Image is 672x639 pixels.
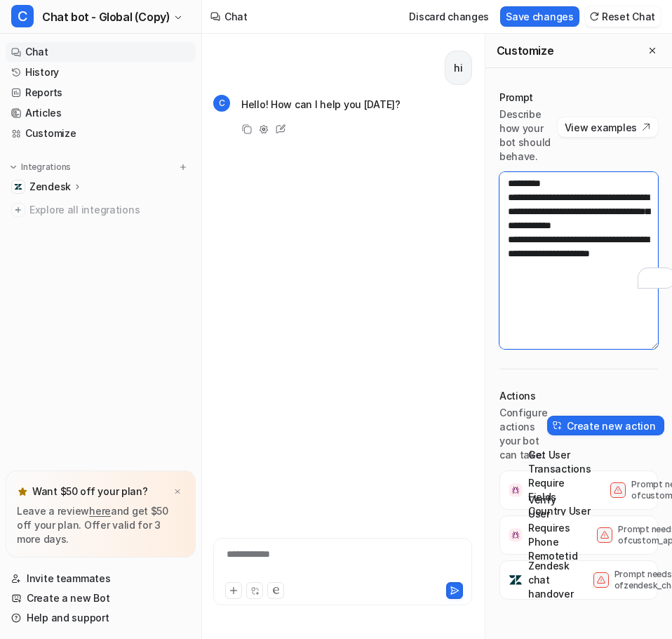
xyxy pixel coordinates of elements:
a: Customize [6,124,196,143]
div: Chat [224,9,248,24]
img: x [173,487,182,496]
img: Zendesk chat handover icon [509,573,523,587]
textarea: To enrich screen reader interactions, please activate Accessibility in Grammarly extension settings [499,172,658,349]
span: Chat bot - Global (Copy) [42,7,170,27]
p: Prompt [499,91,558,105]
a: History [6,62,196,82]
p: Verify User Requires Phone Remotetid Country [528,493,577,577]
a: Create a new Bot [6,588,196,608]
a: Explore all integrations [6,200,196,220]
p: Want $50 off your plan? [32,485,148,499]
a: Articles [6,103,196,123]
button: Create new action [547,416,664,435]
img: expand menu [8,162,18,172]
img: Get User Transactions Require Fields Country User Id icon [509,483,523,497]
p: Zendesk chat handover [528,559,574,601]
p: Leave a review and get $50 off your plan. Offer valid for 3 more days. [17,504,184,546]
button: Discard changes [403,6,495,27]
p: Get User Transactions Require Fields Country User Id [528,448,591,532]
a: Help and support [6,608,196,628]
p: Integrations [21,162,71,173]
img: explore all integrations [11,203,25,217]
img: Verify User Requires Phone Remotetid Country icon [509,528,523,542]
img: create-action-icon.svg [553,421,563,430]
button: Integrations [6,160,75,174]
p: Configure actions your bot can take. [499,406,547,462]
p: Zendesk [29,180,71,194]
a: Invite teammates [6,569,196,588]
span: C [11,5,34,27]
span: C [213,95,230,112]
h2: Customize [497,44,553,58]
a: Reports [6,83,196,103]
button: Close flyout [644,42,661,59]
span: Explore all integrations [29,199,190,221]
button: View examples [558,117,658,137]
p: Describe how your bot should behave. [499,107,558,164]
p: Actions [499,389,547,403]
p: hi [454,60,462,77]
img: reset [589,11,599,22]
img: Zendesk [14,183,22,191]
button: Reset Chat [585,6,661,27]
button: Save changes [500,6,579,27]
p: Hello! How can I help you [DATE]? [241,96,401,113]
a: here [89,505,111,517]
img: star [17,486,28,497]
img: menu_add.svg [178,162,188,172]
a: Chat [6,42,196,62]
